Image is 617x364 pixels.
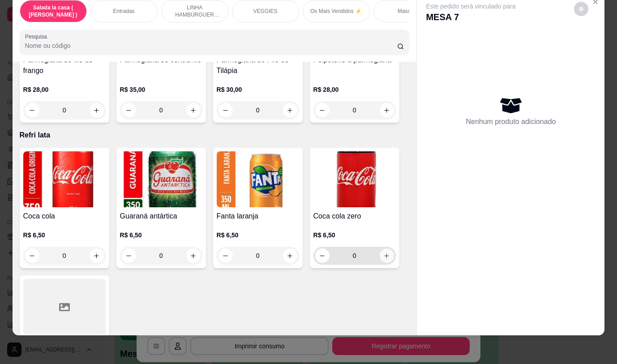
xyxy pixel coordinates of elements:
button: increase-product-quantity [380,103,394,117]
img: product-image [23,151,106,207]
button: increase-product-quantity [283,103,297,117]
p: Massas [398,8,416,15]
button: decrease-product-quantity [574,2,588,16]
button: decrease-product-quantity [122,103,136,117]
p: R$ 35,00 [120,85,202,94]
h4: Fanta laranja [217,211,299,222]
img: product-image [313,151,396,207]
button: decrease-product-quantity [315,248,330,263]
p: Nenhum produto adicionado [466,116,556,127]
button: increase-product-quantity [380,248,394,263]
button: decrease-product-quantity [219,248,233,263]
p: R$ 6,50 [313,231,396,240]
button: decrease-product-quantity [315,103,330,117]
img: product-image [120,151,202,207]
button: increase-product-quantity [186,103,201,117]
p: Este pedido será vinculado para [426,2,515,11]
h4: Coca cola zero [313,211,396,222]
p: Entradas [113,8,135,15]
button: decrease-product-quantity [25,248,39,263]
button: increase-product-quantity [90,103,104,117]
h4: Parmegiana de filé de frango [23,55,106,76]
p: Os Mais Vendidos ⚡️ [310,8,362,15]
button: decrease-product-quantity [219,103,233,117]
h4: Parmegiana de Filé de Tilápia [217,55,299,76]
p: VEGGIES [253,8,278,15]
p: R$ 28,00 [23,85,106,94]
p: R$ 30,00 [217,85,299,94]
button: decrease-product-quantity [25,103,39,117]
p: R$ 28,00 [313,85,396,94]
input: Pesquisa [25,41,397,50]
p: Refri lata [20,130,410,141]
label: Pesquisa [25,33,50,40]
button: decrease-product-quantity [122,248,136,263]
h4: Coca cola [23,211,106,222]
h4: Guaraná antártica [120,211,202,222]
p: LINHA HAMBÚRGUER ANGUS [169,4,221,18]
p: R$ 6,50 [23,231,106,240]
p: R$ 6,50 [120,231,202,240]
button: increase-product-quantity [90,248,104,263]
p: MESA 7 [426,11,515,23]
p: Salada la casa ( [PERSON_NAME] ) [27,4,79,18]
p: R$ 6,50 [217,231,299,240]
button: increase-product-quantity [186,248,201,263]
button: increase-product-quantity [283,248,297,263]
img: product-image [217,151,299,207]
